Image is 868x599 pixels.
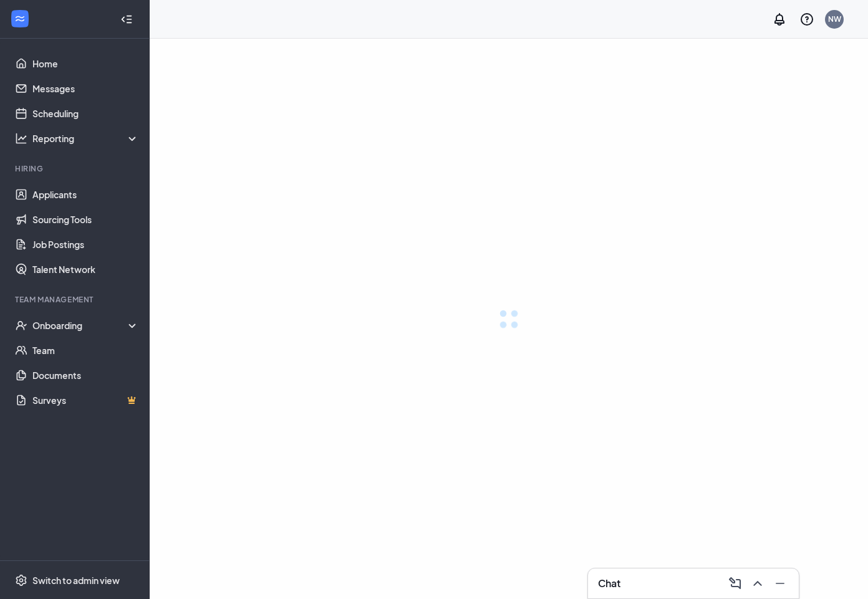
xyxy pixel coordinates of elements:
[15,294,137,305] div: Team Management
[14,12,26,25] svg: WorkstreamLogo
[724,573,744,593] button: ComposeMessage
[15,319,27,332] svg: UserCheck
[828,14,841,24] div: NW
[15,163,137,174] div: Hiring
[32,257,139,282] a: Talent Network
[728,576,743,591] svg: ComposeMessage
[32,338,139,363] a: Team
[120,13,133,26] svg: Collapse
[32,363,139,388] a: Documents
[598,577,620,590] h3: Chat
[32,232,139,257] a: Job Postings
[32,132,140,145] div: Reporting
[15,574,27,587] svg: Settings
[32,574,120,587] div: Switch to admin view
[746,573,766,593] button: ChevronUp
[769,573,789,593] button: Minimize
[32,182,139,207] a: Applicants
[32,319,140,332] div: Onboarding
[750,576,765,591] svg: ChevronUp
[799,12,814,27] svg: QuestionInfo
[32,101,139,126] a: Scheduling
[32,388,139,413] a: SurveysCrown
[32,51,139,76] a: Home
[32,76,139,101] a: Messages
[15,132,27,145] svg: Analysis
[772,12,787,27] svg: Notifications
[32,207,139,232] a: Sourcing Tools
[773,576,788,591] svg: Minimize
